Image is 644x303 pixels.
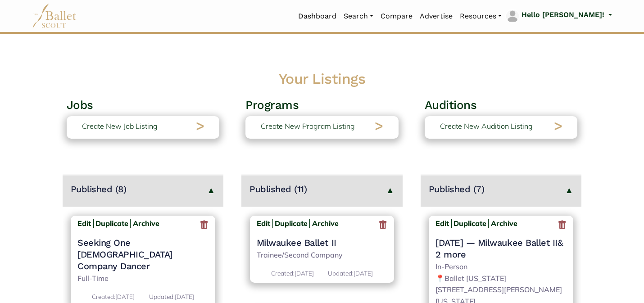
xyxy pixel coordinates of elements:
[522,9,604,21] p: Hello [PERSON_NAME]!
[257,237,388,249] a: Milwaukee Ballet II
[425,98,578,113] h3: Auditions
[506,10,519,23] img: profile picture
[196,117,204,136] h2: >
[554,117,562,136] h2: >
[491,219,517,228] b: Archive
[257,219,270,228] b: Edit
[375,117,383,136] h2: >
[77,237,209,272] a: Seeking One [DEMOGRAPHIC_DATA] Company Dancer
[92,293,115,300] span: Created:
[312,219,339,228] b: Archive
[271,269,295,277] span: Created:
[77,273,209,285] p: Full-Time
[271,268,314,278] p: [DATE]
[429,183,485,195] h4: Published (7)
[67,98,220,113] h3: Jobs
[416,7,456,26] a: Advertise
[245,116,399,139] a: Create New Program Listing>
[328,269,354,277] span: Updated:
[295,7,340,26] a: Dashboard
[466,237,558,248] span: — Milwaukee Ballet II
[71,183,127,195] h4: Published (8)
[435,237,563,260] a: & 2 more
[249,183,307,195] h4: Published (11)
[377,7,416,26] a: Compare
[328,268,373,278] p: [DATE]
[275,219,308,228] a: Duplicate
[257,219,273,228] a: Edit
[435,219,452,228] a: Edit
[257,249,388,261] p: Trainee/Second Company
[505,9,612,23] a: profile picture Hello [PERSON_NAME]!
[92,292,135,302] p: [DATE]
[456,7,505,26] a: Resources
[245,98,399,113] h3: Programs
[77,219,94,228] a: Edit
[454,219,486,228] a: Duplicate
[67,116,220,139] a: Create New Job Listing>
[149,293,175,300] span: Updated:
[77,219,91,228] b: Edit
[425,116,578,139] a: Create New Audition Listing>
[435,237,558,248] a: [DATE] — Milwaukee Ballet II
[488,219,517,228] a: Archive
[133,219,159,228] b: Archive
[149,292,194,302] p: [DATE]
[309,219,339,228] a: Archive
[340,7,377,26] a: Search
[130,219,159,228] a: Archive
[261,121,355,132] p: Create New Program Listing
[440,121,533,132] p: Create New Audition Listing
[435,219,449,228] b: Edit
[95,219,128,228] a: Duplicate
[82,121,158,132] p: Create New Job Listing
